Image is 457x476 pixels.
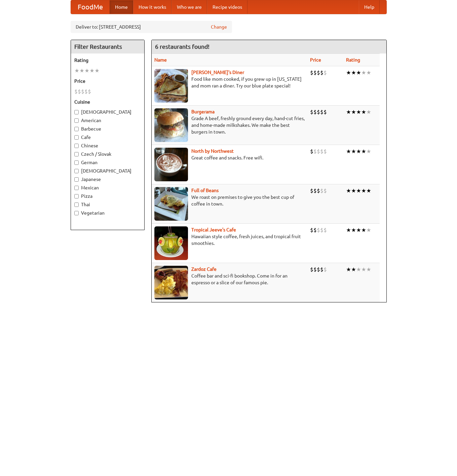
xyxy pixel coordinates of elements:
[323,69,327,76] li: $
[133,0,172,14] a: How it works
[320,187,323,194] li: $
[74,194,79,198] input: Pizza
[74,177,79,182] input: Japanese
[74,160,79,165] input: German
[155,43,210,50] ng-pluralize: 6 restaurants found!
[320,108,323,116] li: $
[84,67,89,74] li: ★
[74,201,141,208] label: Thai
[359,0,380,14] a: Help
[74,193,141,199] label: Pizza
[317,266,320,273] li: $
[74,169,79,173] input: [DEMOGRAPHIC_DATA]
[74,135,79,140] input: Cafe
[356,187,361,194] li: ★
[110,0,133,14] a: Home
[310,226,313,234] li: $
[361,148,366,155] li: ★
[154,108,188,142] img: burgerama.jpg
[74,99,141,105] h5: Cuisine
[351,108,356,116] li: ★
[310,148,313,155] li: $
[320,148,323,155] li: $
[346,187,351,194] li: ★
[346,108,351,116] li: ★
[74,67,79,74] li: ★
[323,266,327,273] li: $
[154,233,305,247] p: Hawaiian style coffee, fresh juices, and tropical fruit smoothies.
[356,266,361,273] li: ★
[310,57,321,63] a: Price
[361,266,366,273] li: ★
[191,227,236,232] b: Tropical Jeeve's Cafe
[89,67,94,74] li: ★
[74,109,141,115] label: [DEMOGRAPHIC_DATA]
[74,210,141,216] label: Vegetarian
[74,78,141,84] h5: Price
[74,117,141,124] label: American
[154,194,305,207] p: We roast on premises to give you the best cup of coffee in town.
[154,187,188,221] img: beans.jpg
[79,67,84,74] li: ★
[191,70,244,75] a: [PERSON_NAME]'s Diner
[310,187,313,194] li: $
[313,226,317,234] li: $
[154,154,305,161] p: Great coffee and snacks. Free wifi.
[361,187,366,194] li: ★
[366,226,371,234] li: ★
[323,148,327,155] li: $
[356,108,361,116] li: ★
[317,148,320,155] li: $
[313,187,317,194] li: $
[71,40,144,53] h4: Filter Restaurants
[71,0,110,14] a: FoodMe
[366,148,371,155] li: ★
[346,57,360,63] a: Rating
[172,0,207,14] a: Who we are
[74,118,79,123] input: American
[313,266,317,273] li: $
[313,148,317,155] li: $
[78,88,81,95] li: $
[351,266,356,273] li: ★
[74,57,141,64] h5: Rating
[191,109,215,114] a: Burgerama
[320,266,323,273] li: $
[74,203,79,207] input: Thai
[361,108,366,116] li: ★
[191,148,234,154] a: North by Northwest
[74,151,141,157] label: Czech / Slovak
[211,24,227,30] a: Change
[317,226,320,234] li: $
[94,67,100,74] li: ★
[356,226,361,234] li: ★
[154,69,188,103] img: sallys.jpg
[74,110,79,114] input: [DEMOGRAPHIC_DATA]
[323,187,327,194] li: $
[366,108,371,116] li: ★
[356,69,361,76] li: ★
[317,108,320,116] li: $
[154,76,305,89] p: Food like mom cooked, if you grew up in [US_STATE] and mom ran a diner. Try our blue plate special!
[191,266,217,272] b: Zardoz Cafe
[366,266,371,273] li: ★
[191,188,219,193] a: Full of Beans
[74,159,141,166] label: German
[320,69,323,76] li: $
[74,211,79,215] input: Vegetarian
[88,88,91,95] li: $
[313,108,317,116] li: $
[74,144,79,148] input: Chinese
[313,69,317,76] li: $
[323,108,327,116] li: $
[207,0,247,14] a: Recipe videos
[351,226,356,234] li: ★
[154,226,188,260] img: jeeves.jpg
[310,108,313,116] li: $
[154,148,188,181] img: north.jpg
[361,69,366,76] li: ★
